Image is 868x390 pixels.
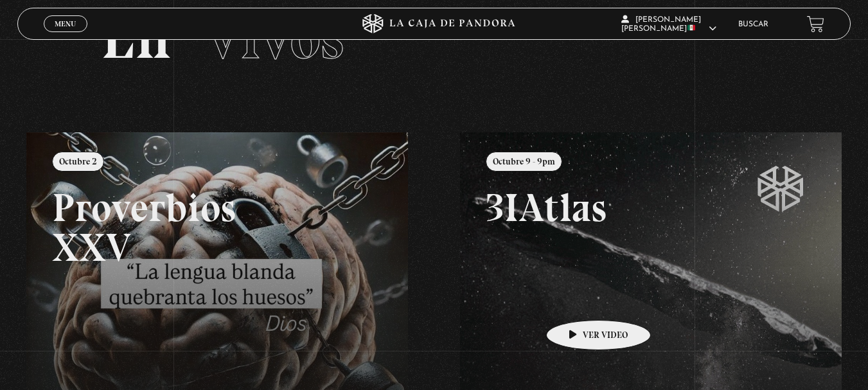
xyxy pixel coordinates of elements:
[738,21,768,28] a: Buscar
[101,7,768,68] h2: En
[204,1,344,74] span: Vivos
[807,15,824,33] a: View your shopping cart
[621,16,716,33] span: [PERSON_NAME] [PERSON_NAME]
[50,31,80,40] span: Cerrar
[55,20,76,28] span: Menu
